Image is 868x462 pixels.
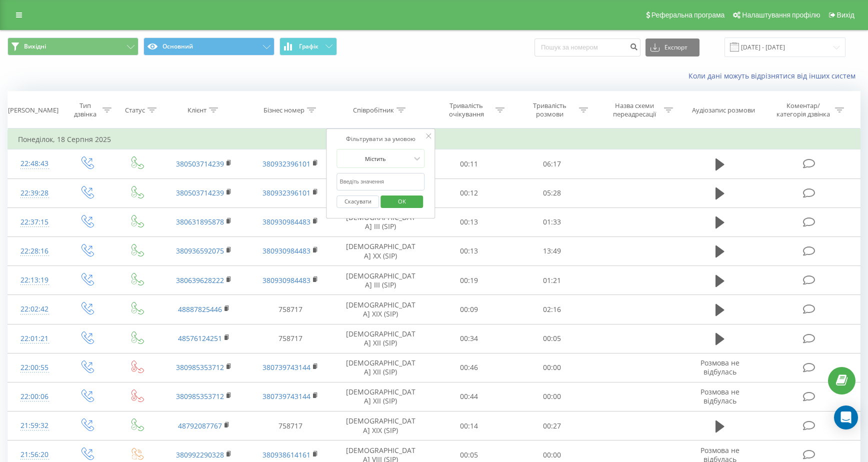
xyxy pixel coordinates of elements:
a: 380503714239 [176,188,224,197]
a: 380930984483 [262,217,310,226]
a: 48887825446 [178,304,222,314]
div: 22:13:19 [18,270,51,290]
div: Тип дзвінка [70,101,100,118]
button: Графік [279,37,337,55]
td: 00:13 [427,236,510,265]
td: 00:19 [427,266,510,295]
a: 380930984483 [262,275,310,285]
a: 380992290328 [176,450,224,459]
a: 380631895878 [176,217,224,226]
div: Клієнт [187,106,206,114]
a: 380639628222 [176,275,224,285]
div: 22:00:06 [18,387,51,406]
td: 758717 [247,324,334,353]
span: Вихід [837,11,854,19]
td: 00:27 [510,411,593,440]
td: 00:05 [510,324,593,353]
span: Розмова не відбулась [700,358,739,376]
td: 01:21 [510,266,593,295]
span: Розмова не відбулась [700,387,739,405]
a: 380503714239 [176,159,224,168]
td: [DEMOGRAPHIC_DATA] III (SIP) [334,266,427,295]
td: [DEMOGRAPHIC_DATA] XII (SIP) [334,324,427,353]
td: [DEMOGRAPHIC_DATA] XIX (SIP) [334,295,427,324]
td: 05:28 [510,178,593,207]
td: 758717 [247,295,334,324]
div: 22:37:15 [18,212,51,232]
td: 13:49 [510,236,593,265]
div: 22:48:43 [18,154,51,173]
input: Пошук за номером [534,38,640,56]
td: 00:44 [427,382,510,411]
div: Тривалість очікування [439,101,493,118]
div: Аудіозапис розмови [692,106,755,114]
a: 380938614161 [262,450,310,459]
a: 380936592075 [176,246,224,255]
td: 00:12 [427,178,510,207]
div: Бізнес номер [263,106,304,114]
td: 06:17 [510,149,593,178]
div: [PERSON_NAME] [8,106,58,114]
a: 380932396101 [262,188,310,197]
td: Понеділок, 18 Серпня 2025 [8,129,860,149]
div: 22:28:16 [18,241,51,261]
td: 00:09 [427,295,510,324]
span: Вихідні [24,42,46,50]
div: Співробітник [353,106,394,114]
button: Експорт [645,38,699,56]
td: 00:00 [510,353,593,382]
td: [DEMOGRAPHIC_DATA] XX (SIP) [334,236,427,265]
div: 22:39:28 [18,183,51,203]
td: 00:13 [427,207,510,236]
button: Основний [143,37,274,55]
a: 380932396101 [262,159,310,168]
span: Налаштування профілю [742,11,820,19]
td: [DEMOGRAPHIC_DATA] XII (SIP) [334,353,427,382]
td: 00:46 [427,353,510,382]
div: Назва схеми переадресації [608,101,661,118]
td: 00:34 [427,324,510,353]
td: [DEMOGRAPHIC_DATA] XII (SIP) [334,382,427,411]
td: 00:14 [427,411,510,440]
div: Статус [125,106,145,114]
td: 00:00 [510,382,593,411]
td: 02:16 [510,295,593,324]
a: 380739743144 [262,362,310,372]
a: 48792087767 [178,421,222,430]
a: 380985353712 [176,362,224,372]
span: OK [388,193,416,209]
button: Скасувати [336,195,379,208]
input: Введіть значення [336,173,424,190]
div: 22:00:55 [18,358,51,377]
div: Open Intercom Messenger [834,405,858,429]
button: Вихідні [7,37,138,55]
td: 00:11 [427,149,510,178]
div: 21:59:32 [18,416,51,435]
a: Коли дані можуть відрізнятися вiд інших систем [688,71,860,80]
a: 380930984483 [262,246,310,255]
td: [DEMOGRAPHIC_DATA] XIX (SIP) [334,411,427,440]
div: Коментар/категорія дзвінка [774,101,832,118]
div: Тривалість розмови [523,101,576,118]
td: 01:33 [510,207,593,236]
a: 48576124251 [178,333,222,343]
td: [DEMOGRAPHIC_DATA] III (SIP) [334,207,427,236]
td: 758717 [247,411,334,440]
div: Фільтрувати за умовою [336,134,424,144]
button: OK [380,195,423,208]
div: 22:01:21 [18,329,51,348]
a: 380985353712 [176,391,224,401]
span: Реферальна програма [651,11,725,19]
a: 380739743144 [262,391,310,401]
div: 22:02:42 [18,299,51,319]
span: Графік [299,43,318,50]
